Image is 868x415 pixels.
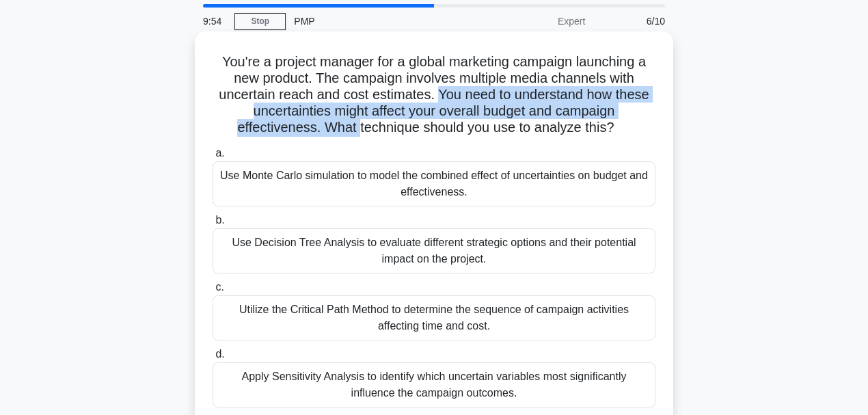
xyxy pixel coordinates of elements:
span: a. [215,147,224,159]
div: 6/10 [593,8,673,35]
div: Expert [474,8,593,35]
span: c. [215,281,223,293]
h5: You're a project manager for a global marketing campaign launching a new product. The campaign in... [211,53,657,137]
div: 9:54 [195,8,234,35]
div: PMP [286,8,474,35]
span: b. [215,214,224,226]
a: Stop [234,13,286,30]
div: Use Monte Carlo simulation to model the combined effect of uncertainties on budget and effectiven... [213,161,655,206]
div: Utilize the Critical Path Method to determine the sequence of campaign activities affecting time ... [213,295,655,340]
div: Use Decision Tree Analysis to evaluate different strategic options and their potential impact on ... [213,228,655,273]
span: d. [215,348,224,360]
div: Apply Sensitivity Analysis to identify which uncertain variables most significantly influence the... [213,362,655,407]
